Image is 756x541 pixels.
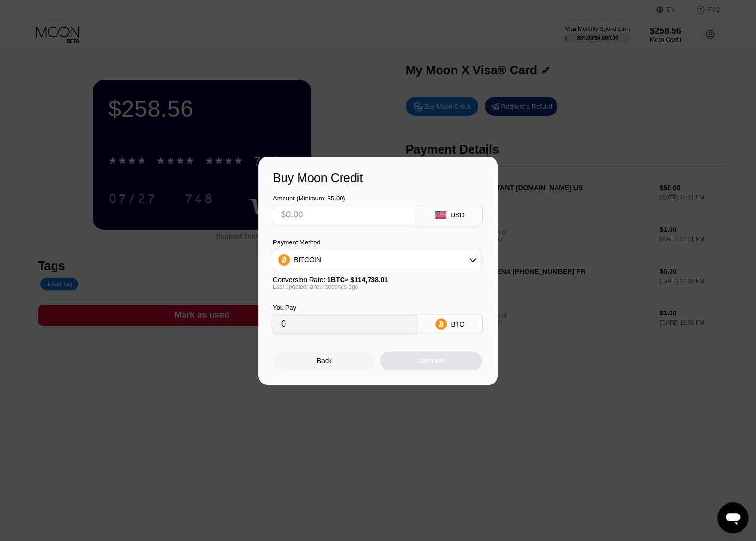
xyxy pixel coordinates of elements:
input: $0.00 [281,205,409,225]
div: Buy Moon Credit [273,171,483,185]
div: BTC [451,320,464,328]
div: Last updated: a few seconds ago [273,284,482,290]
div: Payment Method [273,239,482,246]
div: Back [317,357,332,365]
div: BITCOIN [294,256,321,264]
div: Conversion Rate: [273,276,482,284]
div: Amount (Minimum: $5.00) [273,195,417,202]
span: 1 BTC ≈ $114,738.01 [327,276,388,284]
div: You Pay [273,304,417,311]
div: Back [273,351,375,370]
div: USD [450,211,465,219]
div: BITCOIN [273,250,482,270]
iframe: Button to launch messaging window [717,502,748,533]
